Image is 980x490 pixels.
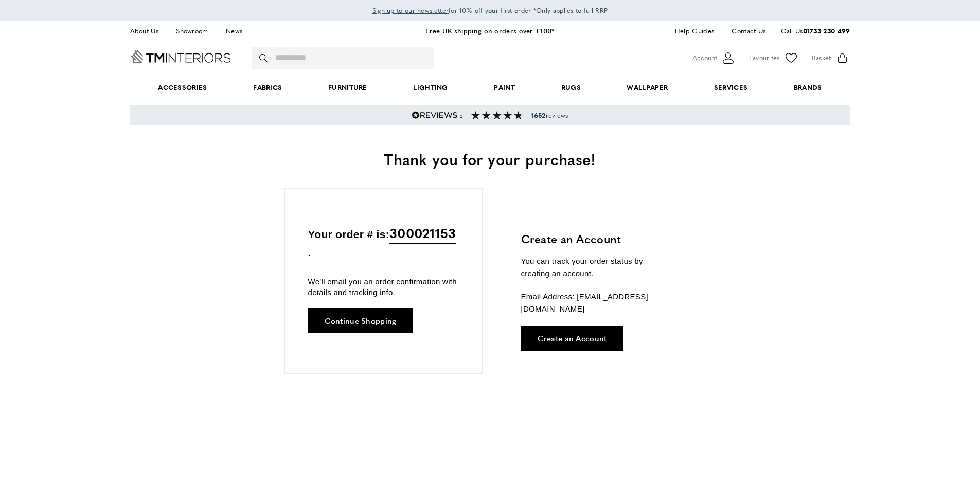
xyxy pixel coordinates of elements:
[308,276,459,298] p: We'll email you an order confirmation with details and tracking info.
[771,72,845,103] a: Brands
[749,50,799,66] a: Favourites
[259,47,270,69] button: Search
[305,72,390,103] a: Furniture
[521,326,623,351] a: Create an Account
[521,255,673,280] p: You can track your order status by creating an account.
[372,6,449,15] span: Sign up to our newsletter
[230,72,305,103] a: Fabrics
[130,50,231,63] a: Go to Home page
[692,52,717,63] span: Account
[372,5,449,15] a: Sign up to our newsletter
[389,223,456,244] span: 300021153
[471,111,523,119] img: Reviews section
[521,231,673,247] h3: Create an Account
[471,72,538,103] a: Paint
[724,24,765,38] a: Contact Us
[749,52,780,63] span: Favourites
[390,72,471,103] a: Lighting
[604,72,691,103] a: Wallpaper
[531,111,568,119] span: reviews
[168,24,216,38] a: Showroom
[531,111,545,120] strong: 1652
[308,223,459,261] p: Your order # is: .
[803,26,850,35] a: 01733 230 499
[218,24,250,38] a: News
[325,317,397,324] span: Continue Shopping
[130,24,166,38] a: About Us
[308,308,413,333] a: Continue Shopping
[781,26,850,37] p: Call Us
[667,24,722,38] a: Help Guides
[538,72,604,103] a: Rugs
[521,291,673,315] p: Email Address: [EMAIL_ADDRESS][DOMAIN_NAME]
[135,72,230,103] span: Accessories
[691,72,771,103] a: Services
[538,334,607,342] span: Create an Account
[412,111,463,119] img: Reviews.io 5 stars
[384,148,596,170] span: Thank you for your purchase!
[692,50,736,66] button: Customer Account
[425,26,554,35] a: Free UK shipping on orders over £100*
[372,6,608,15] span: for 10% off your first order *Only applies to full RRP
